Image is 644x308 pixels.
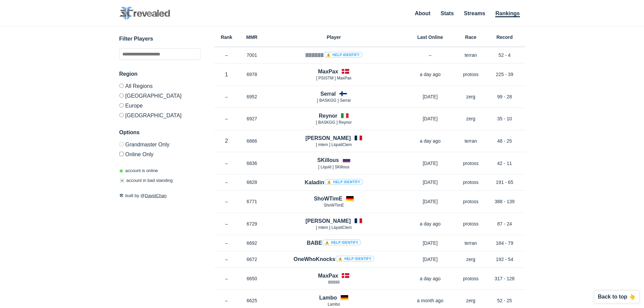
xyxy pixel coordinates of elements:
p: 2 [214,137,239,145]
p: [DATE] [403,93,457,100]
p: 6952 [239,93,265,100]
span: [ PSISTM ] MaxPax [316,76,352,80]
p: [DATE] [403,179,457,186]
span: ◉ [119,168,123,173]
h3: Region [119,70,200,78]
h4: llllllllllll [305,51,362,59]
h6: MMR [239,35,265,40]
p: 317 - 128 [484,275,525,282]
label: [GEOGRAPHIC_DATA] [119,110,200,118]
p: [DATE] [403,198,457,205]
span: [ mlem ] LiquidClem [316,142,352,147]
h6: Player [265,35,403,40]
p: – [214,179,239,186]
p: 192 - 54 [484,256,525,263]
h4: MaxPax [318,68,338,75]
p: 6866 [239,138,265,144]
p: 6927 [239,115,265,122]
p: 52 - 25 [484,297,525,304]
p: a day ago [403,220,457,227]
span: 🛠 [119,193,124,198]
p: 388 - 139 [484,198,525,205]
p: account in bad standing [119,177,173,184]
p: protoss [457,71,484,78]
label: Only show accounts currently laddering [119,149,200,157]
p: – [214,297,239,304]
p: 6729 [239,220,265,227]
p: zerg [457,93,484,100]
h4: [PERSON_NAME] [305,217,351,225]
label: All Regions [119,84,200,91]
p: – [214,275,239,282]
p: a day ago [403,138,457,144]
input: All Regions [119,84,124,88]
p: – [214,256,239,263]
span: ShoWTimE [324,203,344,208]
p: 42 - 11 [484,160,525,167]
h3: Options [119,128,200,137]
h4: MaxPax [318,272,338,280]
p: – [214,198,239,205]
h4: Reynor [319,112,337,120]
p: zerg [457,115,484,122]
span: [ BASKGG ] Reynor [316,120,352,125]
h4: ShoWTimE [314,195,342,203]
span: Lambo [328,302,340,307]
a: ⚠️ Help identify [324,52,362,58]
p: 87 - 24 [484,220,525,227]
p: 52 - 4 [484,52,525,58]
p: 6836 [239,160,265,167]
p: 99 - 28 [484,93,525,100]
span: lllIlllIllIl [328,280,340,285]
h6: Rank [214,35,239,40]
img: SC2 Revealed [119,7,170,20]
h4: Serral [320,90,336,98]
h4: Kaladin [305,179,363,186]
p: – [214,115,239,122]
span: [ Lіquіd ] SKillous [318,165,349,169]
a: Rankings [495,10,520,17]
label: [GEOGRAPHIC_DATA] [119,91,200,100]
p: zerg [457,297,484,304]
label: Europe [119,100,200,110]
a: DavidChan [145,193,167,198]
p: – [214,160,239,167]
h4: [PERSON_NAME] [305,134,351,142]
p: 6650 [239,275,265,282]
p: 7001 [239,52,265,58]
p: Back to top 👆 [598,294,636,300]
a: Streams [464,10,485,16]
input: Grandmaster Only [119,142,124,146]
input: Online Only [119,152,124,156]
p: a month ago [403,297,457,304]
p: 1 [214,71,239,78]
p: a day ago [403,71,457,78]
p: protoss [457,198,484,205]
p: 6692 [239,240,265,246]
h6: Last Online [403,35,457,40]
p: a day ago [403,275,457,282]
p: terran [457,138,484,144]
p: 6771 [239,198,265,205]
a: ⚠️ Help identify [324,179,363,185]
span: [ BASKGG ] Serral [317,98,351,103]
p: [DATE] [403,160,457,167]
p: [DATE] [403,256,457,263]
p: terran [457,240,484,246]
label: Only Show accounts currently in Grandmaster [119,142,200,149]
a: ⚠️ Help identify [335,256,374,262]
h4: OneWhoKnocks [293,255,374,263]
p: 6978 [239,71,265,78]
p: 35 - 10 [484,115,525,122]
p: protoss [457,179,484,186]
p: terran [457,52,484,58]
p: 184 - 79 [484,240,525,246]
p: account is online [119,167,158,174]
p: – [403,52,457,58]
p: protoss [457,160,484,167]
p: [DATE] [403,115,457,122]
p: 6625 [239,297,265,304]
p: – [214,220,239,227]
h4: BABE [307,239,361,247]
h3: Filter Players [119,35,200,43]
